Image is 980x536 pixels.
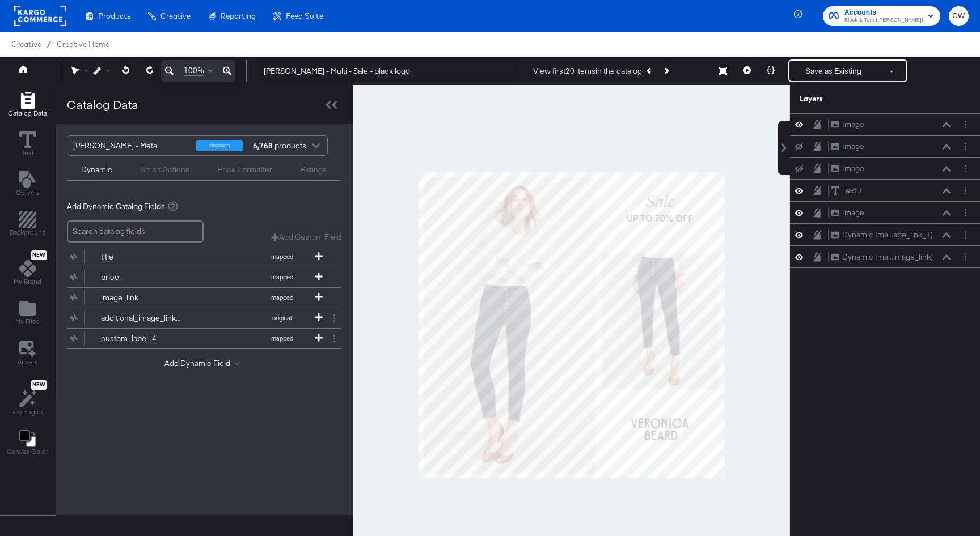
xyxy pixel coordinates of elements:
[960,185,971,197] button: Layer Options
[67,267,341,287] div: pricemapped
[251,136,285,155] div: products
[22,148,34,158] span: Text
[57,40,109,49] a: Creative Home
[790,180,980,202] div: Text 1Layer Options
[799,93,915,104] div: Layers
[831,229,933,241] button: Dynamic Ima...age_link_1)
[844,7,923,19] span: Accounts
[160,11,191,20] span: Creative
[3,209,53,241] button: Add Rectangle
[10,407,45,416] span: Rec Engine
[831,207,865,219] button: Image
[271,232,341,243] button: Add Custom Field
[67,288,327,308] button: image_linkmapped
[286,11,323,20] span: Feed Suite
[67,267,327,287] button: pricemapped
[9,297,47,330] button: Add Files
[41,40,57,49] span: /
[101,252,183,262] div: title
[184,65,204,76] span: 100%
[81,164,112,175] div: Dynamic
[960,141,971,152] button: Layer Options
[251,334,313,342] span: mapped
[73,136,188,155] div: [PERSON_NAME] - Meta
[1,89,54,121] button: Add Rectangle
[67,288,341,308] div: image_linkmapped
[251,314,313,322] span: original
[67,247,327,267] button: titlemapped
[8,109,47,118] span: Catalog Data
[960,229,971,241] button: Layer Options
[164,358,244,369] button: Add Dynamic Field
[251,136,274,155] strong: 6,768
[790,113,980,135] div: ImageLayer Options
[12,129,43,161] button: Text
[960,207,971,219] button: Layer Options
[196,140,243,151] div: shopping
[831,118,865,130] button: Image
[842,207,864,218] div: Image
[658,61,674,81] button: Next Product
[3,377,52,420] button: NewRec Engine
[844,16,923,25] span: Block & Tam ([PERSON_NAME])
[67,329,341,348] div: custom_label_4mapped
[16,188,40,197] span: Objects
[10,228,46,237] span: Background
[67,308,327,328] button: additional_image_link_1original
[141,164,189,175] div: Smart Actions
[790,135,980,158] div: ImageLayer Options
[823,6,940,26] button: AccountsBlock & Tam ([PERSON_NAME])
[67,308,341,328] div: additional_image_link_1original
[831,141,865,152] button: Image
[31,252,47,259] span: New
[14,277,41,286] span: My Brand
[960,251,971,263] button: Layer Options
[842,185,863,196] div: Text 1
[15,317,40,326] span: My Files
[7,447,48,456] span: Canvas Color
[9,168,47,201] button: Add Text
[842,163,864,174] div: Image
[642,61,658,81] button: Previous Product
[67,201,165,212] span: Add Dynamic Catalog Fields
[953,10,964,23] span: CW
[7,248,48,290] button: NewMy Brand
[101,313,183,324] div: additional_image_link_1
[251,293,313,301] span: mapped
[101,272,183,283] div: price
[98,11,130,20] span: Products
[960,118,971,130] button: Layer Options
[221,11,256,20] span: Reporting
[67,220,204,243] input: Search catalog fields
[218,164,272,175] div: Price Formatter
[251,253,313,261] span: mapped
[18,358,38,367] span: Assets
[790,202,980,224] div: ImageLayer Options
[533,66,642,76] div: View first 20 items in the catalog
[831,163,865,175] button: Image
[67,96,138,113] div: Catalog Data
[831,251,933,263] button: Dynamic Ima...image_link)
[790,224,980,246] div: Dynamic Ima...age_link_1)Layer Options
[67,247,341,267] div: titlemapped
[31,381,47,389] span: New
[790,158,980,180] div: ImageLayer Options
[67,329,327,348] button: custom_label_4mapped
[101,333,183,344] div: custom_label_4
[11,40,41,49] span: Creative
[790,246,980,268] div: Dynamic Ima...image_link)Layer Options
[949,6,969,26] button: CW
[301,164,327,175] div: Ratings
[11,337,45,370] button: Assets
[789,61,878,81] button: Save as Existing
[842,119,864,130] div: Image
[842,229,933,240] div: Dynamic Ima...age_link_1)
[831,185,863,197] button: Text 1
[960,163,971,175] button: Layer Options
[251,273,313,281] span: mapped
[101,292,183,303] div: image_link
[842,141,864,152] div: Image
[842,252,933,262] div: Dynamic Ima...image_link)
